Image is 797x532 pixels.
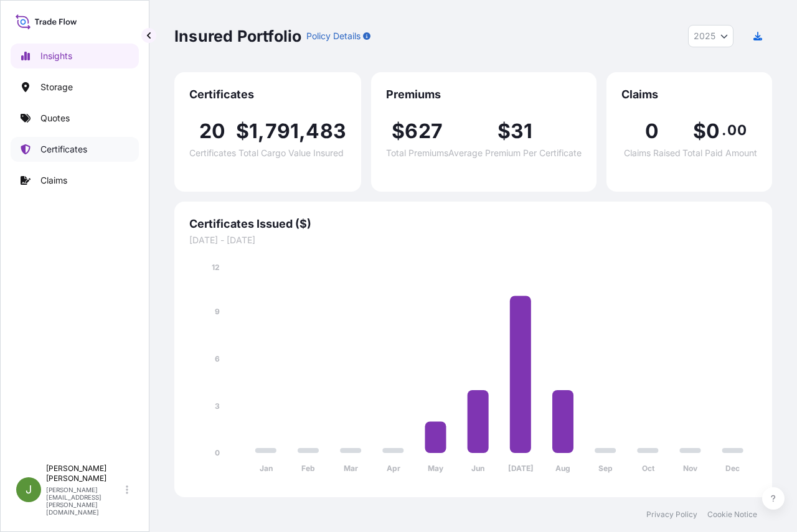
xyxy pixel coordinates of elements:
[40,143,87,156] p: Certificates
[174,26,301,46] p: Insured Portfolio
[683,464,698,473] tspan: Nov
[508,464,534,473] tspan: [DATE]
[387,464,400,473] tspan: Apr
[215,307,220,316] tspan: 9
[301,464,315,473] tspan: Feb
[189,87,346,102] span: Certificates
[645,121,659,141] span: 0
[682,149,757,157] span: Total Paid Amount
[249,121,258,141] span: 1
[265,121,299,141] span: 791
[238,149,344,157] span: Total Cargo Value Insured
[642,464,655,473] tspan: Oct
[11,75,139,100] a: Storage
[212,263,220,272] tspan: 12
[306,30,361,42] p: Policy Details
[694,30,715,42] span: 2025
[260,464,273,473] tspan: Jan
[471,464,484,473] tspan: Jun
[189,234,757,246] span: [DATE] - [DATE]
[215,448,220,457] tspan: 0
[11,168,139,193] a: Claims
[189,217,757,231] span: Certificates Issued ($)
[498,121,511,141] span: $
[386,149,448,157] span: Total Premiums
[215,354,220,363] tspan: 6
[236,121,249,141] span: $
[46,486,123,516] p: [PERSON_NAME][EMAIL_ADDRESS][PERSON_NAME][DOMAIN_NAME]
[392,121,405,141] span: $
[26,483,32,496] span: J
[386,87,582,102] span: Premiums
[189,149,236,157] span: Certificates
[46,464,123,483] p: [PERSON_NAME] [PERSON_NAME]
[555,464,570,473] tspan: Aug
[624,149,681,157] span: Claims Raised
[707,510,757,520] a: Cookie Notice
[299,121,306,141] span: ,
[405,121,443,141] span: 627
[448,149,582,157] span: Average Premium Per Certificate
[598,464,613,473] tspan: Sep
[727,125,746,135] span: 00
[40,81,73,93] p: Storage
[40,50,72,62] p: Insights
[199,121,225,141] span: 20
[621,87,757,102] span: Claims
[215,401,220,411] tspan: 3
[306,121,346,141] span: 483
[40,174,67,187] p: Claims
[688,25,733,47] button: Year Selector
[646,510,697,520] a: Privacy Policy
[725,464,740,473] tspan: Dec
[258,121,265,141] span: ,
[11,106,139,131] a: Quotes
[722,125,726,135] span: .
[40,112,70,124] p: Quotes
[706,121,720,141] span: 0
[11,137,139,162] a: Certificates
[11,44,139,68] a: Insights
[428,464,444,473] tspan: May
[344,464,358,473] tspan: Mar
[693,121,706,141] span: $
[511,121,532,141] span: 31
